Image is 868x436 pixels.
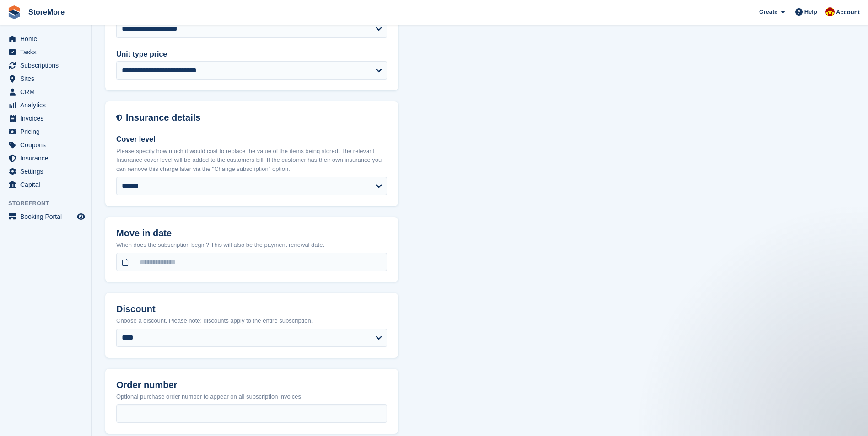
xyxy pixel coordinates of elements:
img: insurance-details-icon-731ffda60807649b61249b889ba3c5e2b5c27d34e2e1fb37a309f0fde93ff34a.svg [116,112,122,123]
label: Unit type price [116,49,387,60]
span: Tasks [20,46,75,58]
img: Store More Team [825,7,835,16]
a: menu [5,59,86,72]
span: Invoices [20,112,75,125]
span: Settings [20,165,75,178]
span: Pricing [20,125,75,138]
span: CRM [20,85,75,98]
span: Analytics [20,99,75,112]
h2: Discount [116,304,387,314]
a: menu [5,32,86,45]
a: StoreMore [25,5,68,20]
a: menu [5,178,86,191]
p: When does the subscription begin? This will also be the payment renewal date. [116,240,387,250]
span: Capital [20,178,75,191]
span: Home [20,32,75,45]
span: Subscriptions [20,59,75,72]
span: Sites [20,72,75,85]
a: menu [5,165,86,178]
span: Coupons [20,138,75,151]
label: Cover level [116,134,387,145]
p: Choose a discount. Please note: discounts apply to the entire subscription. [116,316,387,325]
span: Account [836,8,860,17]
a: menu [5,72,86,85]
a: menu [5,99,86,112]
span: Booking Portal [20,210,75,223]
a: menu [5,112,86,125]
a: menu [5,152,86,165]
h2: Order number [116,380,387,390]
a: Preview store [75,211,86,222]
h2: Insurance details [126,112,387,123]
h2: Move in date [116,228,387,239]
span: Storefront [8,199,91,208]
a: menu [5,85,86,98]
a: menu [5,125,86,138]
span: Help [804,7,817,16]
a: menu [5,46,86,58]
p: Please specify how much it would cost to replace the value of the items being stored. The relevan... [116,147,387,174]
span: Create [759,7,777,16]
a: menu [5,138,86,151]
img: stora-icon-8386f47178a22dfd0bd8f6a31ec36ba5ce8667c1dd55bd0f319d3a0aa187defe.svg [7,5,21,19]
span: Insurance [20,152,75,165]
a: menu [5,210,86,223]
p: Optional purchase order number to appear on all subscription invoices. [116,392,387,401]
